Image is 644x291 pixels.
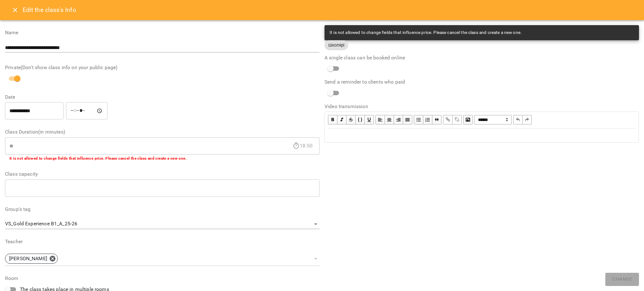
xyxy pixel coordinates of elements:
[403,115,412,124] button: Align Justify
[5,219,319,229] div: VS_Gold Experience B1_A_25-26
[513,115,523,124] button: Undo
[432,115,441,124] button: Blockquote
[337,115,347,124] button: Italic
[328,115,337,124] button: Bold
[5,95,319,100] label: Date
[325,129,638,142] div: Edit text
[5,252,319,266] div: [PERSON_NAME]
[385,115,394,124] button: Align Center
[474,115,512,124] select: Block type
[5,172,319,177] label: Class capacity
[375,115,385,124] button: Align Left
[414,115,423,124] button: UL
[330,27,522,38] div: It is not allowed to change fields that influence price. Please cancel the class and create a new...
[423,115,432,124] button: OL
[463,115,473,124] button: Image
[9,255,47,262] p: [PERSON_NAME]
[23,5,76,15] h6: Edit the class's Info
[5,65,319,70] label: Private(Don't show class info on your public page)
[523,115,532,124] button: Redo
[394,115,403,124] button: Align Right
[5,254,58,264] div: [PERSON_NAME]
[325,55,639,60] label: A single class can be booked online
[9,156,186,161] b: It is not allowed to change fields that influence price. Please cancel the class and create a new...
[325,42,348,48] span: Школярі
[5,30,319,35] label: Name
[356,115,365,124] button: Monospace
[8,3,23,18] button: Close
[474,115,512,124] span: Normal
[5,239,319,244] label: Teacher
[5,129,319,135] label: Class Duration(in minutes)
[365,115,374,124] button: Underline
[452,115,462,124] button: Remove Link
[325,80,639,85] label: Send a reminder to clients who paid
[5,207,319,212] label: Group's tag
[325,104,639,109] label: Video transmission
[347,115,356,124] button: Strikethrough
[443,115,452,124] button: Link
[5,276,319,281] label: Room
